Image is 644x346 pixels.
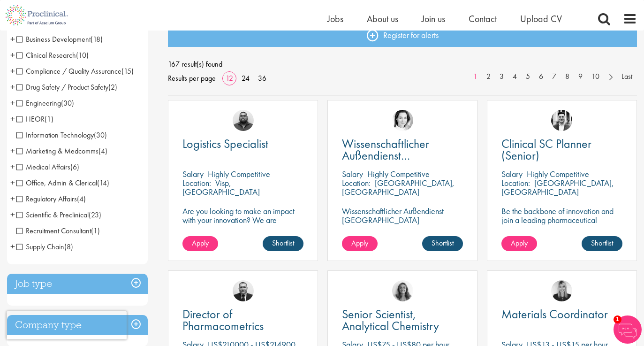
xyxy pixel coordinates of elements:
img: Jackie Cerchio [392,280,413,301]
span: + [10,192,15,206]
span: (4) [77,194,86,204]
a: Senior Scientist, Analytical Chemistry [342,308,463,332]
a: 4 [508,71,522,82]
span: Medical Affairs [16,162,70,172]
a: 5 [521,71,535,82]
span: (30) [61,98,74,108]
span: + [10,160,15,174]
p: Be the backbone of innovation and join a leading pharmaceutical company to help keep life-changin... [501,207,622,242]
span: (23) [89,210,101,220]
span: About us [367,13,398,25]
span: + [10,96,15,110]
span: + [10,112,15,126]
a: Apply [342,236,378,251]
span: HEOR [16,114,53,124]
h3: Job type [7,274,148,294]
span: (30) [94,130,107,140]
span: (1) [91,226,100,236]
span: Clinical Research [16,50,76,60]
span: Join us [422,13,445,25]
span: + [10,144,15,158]
span: Drug Safety / Product Safety [16,82,117,92]
span: + [10,64,15,78]
span: Clinical SC Planner (Senior) [501,136,591,163]
span: Location: [342,177,371,188]
span: Apply [351,238,368,248]
span: (15) [121,66,134,76]
iframe: reCAPTCHA [7,311,127,339]
span: Results per page [168,71,216,85]
span: (18) [91,34,103,44]
a: Logistics Specialist [182,138,303,150]
span: Compliance / Quality Assurance [16,66,134,76]
span: Regulatory Affairs [16,194,86,204]
a: 7 [547,71,561,82]
a: Jobs [327,13,343,25]
a: Apply [182,236,218,251]
span: Information Technology [16,130,107,140]
a: 1 [469,71,482,82]
span: Senior Scientist, Analytical Chemistry [342,306,439,334]
span: Supply Chain [16,242,64,252]
a: Greta Prestel [392,110,413,131]
img: Chatbot [614,315,642,344]
a: Materials Coordinator [501,308,622,320]
span: Business Development [16,34,103,44]
img: Ashley Bennett [233,110,254,131]
p: Wissenschaftlicher Außendienst [GEOGRAPHIC_DATA] [342,207,463,224]
span: + [10,208,15,222]
a: 24 [238,73,253,83]
span: Compliance / Quality Assurance [16,66,121,76]
p: Visp, [GEOGRAPHIC_DATA] [182,177,260,197]
a: Shortlist [422,236,463,251]
span: Scientific & Preclinical [16,210,101,220]
span: (1) [45,114,53,124]
p: Highly Competitive [367,169,430,179]
p: Highly Competitive [208,169,270,179]
span: Information Technology [16,130,94,140]
span: Supply Chain [16,242,73,252]
a: 3 [495,71,508,82]
span: Recruitment Consultant [16,226,100,236]
span: Engineering [16,98,61,108]
a: 36 [255,73,270,83]
span: (8) [64,242,73,252]
span: Contact [469,13,497,25]
a: Wissenschaftlicher Außendienst [GEOGRAPHIC_DATA] [342,138,463,161]
a: Shortlist [263,236,303,251]
span: 1 [614,315,621,323]
span: Recruitment Consultant [16,226,91,236]
a: Clinical SC Planner (Senior) [501,138,622,161]
p: Highly Competitive [527,169,589,179]
span: Location: [182,177,211,188]
span: Salary [182,169,204,179]
span: Regulatory Affairs [16,194,77,204]
a: 9 [574,71,587,82]
span: Materials Coordinator [501,306,608,322]
span: (6) [70,162,79,172]
span: Marketing & Medcomms [16,146,98,156]
a: Jakub Hanas [233,280,254,301]
span: Wissenschaftlicher Außendienst [GEOGRAPHIC_DATA] [342,136,455,175]
a: 8 [561,71,574,82]
span: Apply [192,238,209,248]
span: HEOR [16,114,45,124]
span: Clinical Research [16,50,89,60]
a: Upload CV [520,13,562,25]
span: + [10,32,15,46]
p: Are you looking to make an impact with your innovation? We are working with a well-established ph... [182,207,303,251]
a: Janelle Jones [551,280,572,301]
span: Business Development [16,34,91,44]
span: + [10,176,15,190]
span: (10) [76,50,89,60]
span: Salary [501,169,523,179]
p: [GEOGRAPHIC_DATA], [GEOGRAPHIC_DATA] [342,177,455,197]
a: 6 [534,71,548,82]
span: (2) [108,82,117,92]
span: + [10,80,15,94]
